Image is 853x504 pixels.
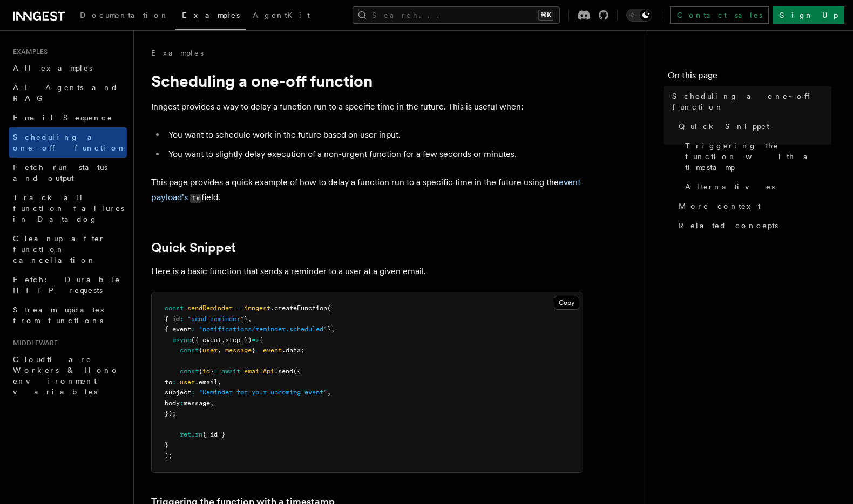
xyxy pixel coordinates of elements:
[180,315,184,323] span: :
[9,47,48,56] span: Examples
[151,240,236,255] a: Quick Snippet
[172,378,176,386] span: :
[13,234,105,264] span: Cleanup after function cancellation
[218,378,221,386] span: ,
[165,389,191,396] span: subject
[218,346,221,354] span: ,
[151,47,204,58] a: Examples
[202,346,218,354] span: user
[670,6,769,24] a: Contact sales
[327,325,331,333] span: }
[9,270,127,300] a: Fetch: Durable HTTP requests
[244,315,248,323] span: }
[681,136,831,177] a: Triggering the function with a timestamp
[13,113,113,122] span: Email Sequence
[9,188,127,229] a: Track all function failures in Datadog
[331,325,335,333] span: ,
[151,175,583,206] p: This page provides a quick example of how to delay a function run to a specific time in the futur...
[9,127,127,158] a: Scheduling a one-off function
[248,315,252,323] span: ,
[681,177,831,196] a: Alternatives
[195,378,218,386] span: .email
[9,339,58,348] span: Middleware
[214,367,218,375] span: =
[246,3,316,29] a: AgentKit
[672,91,831,112] span: Scheduling a one-off function
[225,346,252,354] span: message
[244,304,270,312] span: inngest
[199,389,327,396] span: "Reminder for your upcoming event"
[327,304,331,312] span: (
[274,367,293,375] span: .send
[9,300,127,330] a: Stream updates from functions
[187,304,233,312] span: sendReminder
[236,304,240,312] span: =
[270,304,327,312] span: .createFunction
[674,216,831,235] a: Related concepts
[9,350,127,401] a: Cloudflare Workers & Hono environment variables
[9,108,127,127] a: Email Sequence
[199,346,202,354] span: {
[184,399,210,407] span: message
[225,336,252,344] span: step })
[199,325,327,333] span: "notifications/reminder.scheduled"
[187,315,244,323] span: "send-reminder"
[679,201,761,212] span: More context
[165,325,191,333] span: { event
[253,11,310,19] span: AgentKit
[13,64,92,72] span: All examples
[259,336,263,344] span: {
[327,389,331,396] span: ,
[263,346,282,354] span: event
[210,399,214,407] span: ,
[282,346,304,354] span: .data;
[685,181,775,192] span: Alternatives
[210,367,214,375] span: }
[13,305,104,325] span: Stream updates from functions
[668,86,831,117] a: Scheduling a one-off function
[80,11,169,19] span: Documentation
[190,194,201,203] code: ts
[679,121,769,132] span: Quick Snippet
[293,367,301,375] span: ({
[165,441,168,449] span: }
[151,71,583,91] h1: Scheduling a one-off function
[13,275,120,295] span: Fetch: Durable HTTP requests
[165,147,583,162] li: You want to slightly delay execution of a non-urgent function for a few seconds or minutes.
[13,133,126,152] span: Scheduling a one-off function
[73,3,175,29] a: Documentation
[180,378,195,386] span: user
[182,11,240,19] span: Examples
[221,367,240,375] span: await
[9,78,127,108] a: AI Agents and RAG
[221,336,225,344] span: ,
[244,367,274,375] span: emailApi
[679,220,778,231] span: Related concepts
[202,367,210,375] span: id
[353,6,560,24] button: Search...⌘K
[165,127,583,142] li: You want to schedule work in the future based on user input.
[180,346,199,354] span: const
[9,229,127,270] a: Cleanup after function cancellation
[151,99,583,114] p: Inngest provides a way to delay a function run to a specific time in the future. This is useful w...
[180,367,199,375] span: const
[13,163,107,182] span: Fetch run status and output
[191,389,195,396] span: :
[9,158,127,188] a: Fetch run status and output
[554,296,579,310] button: Copy
[175,3,246,30] a: Examples
[685,140,831,173] span: Triggering the function with a timestamp
[626,9,652,22] button: Toggle dark mode
[165,315,180,323] span: { id
[191,325,195,333] span: :
[9,58,127,78] a: All examples
[674,196,831,216] a: More context
[165,399,180,407] span: body
[255,346,259,354] span: =
[252,346,255,354] span: }
[165,378,172,386] span: to
[538,10,553,21] kbd: ⌘K
[773,6,844,24] a: Sign Up
[674,117,831,136] a: Quick Snippet
[151,264,583,279] p: Here is a basic function that sends a reminder to a user at a given email.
